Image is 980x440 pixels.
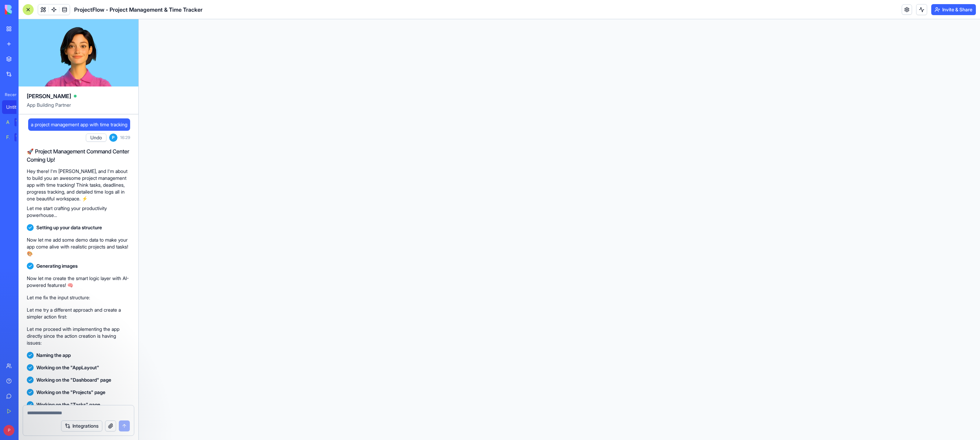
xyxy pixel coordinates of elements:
[27,236,130,257] p: Now let me add some demo data to make your app come alive with realistic projects and tasks! 🎨
[6,119,10,126] div: AI Logo Generator
[27,102,130,114] span: App Building Partner
[31,121,127,128] span: a project management app with time tracking
[36,352,71,359] span: Naming the app
[36,401,100,408] span: Working on the "Tasks" page
[14,133,25,141] div: TRY
[36,389,105,396] span: Working on the "Projects" page
[6,134,10,141] div: Feedback Form
[2,130,30,144] a: Feedback FormTRY
[2,115,30,129] a: AI Logo GeneratorTRY
[86,134,106,142] button: Undo
[109,134,117,142] span: P
[36,377,111,383] span: Working on the "Dashboard" page
[27,147,130,164] h2: 🚀 Project Management Command Center Coming Up!
[27,92,71,100] span: [PERSON_NAME]
[27,294,130,301] p: Let me fix the input structure:
[2,92,16,97] span: Recent
[120,135,130,140] span: 16:29
[61,420,102,431] button: Integrations
[2,100,30,114] a: Untitled App
[27,205,130,219] p: Let me start crafting your productivity powerhouse...
[36,364,99,371] span: Working on the "AppLayout"
[3,425,14,436] span: P
[27,275,130,289] p: Now let me create the smart logic layer with AI-powered features! 🧠
[36,263,78,269] span: Generating images
[36,224,102,231] span: Setting up your data structure
[27,168,130,202] p: Hey there! I'm [PERSON_NAME], and I'm about to build you an awesome project management app with t...
[27,326,130,346] p: Let me proceed with implementing the app directly since the action creation is having issues:
[98,389,235,437] iframe: Intercom notifications message
[74,5,203,14] span: ProjectFlow - Project Management & Time Tracker
[14,118,25,126] div: TRY
[5,5,47,14] img: logo
[931,4,976,15] button: Invite & Share
[27,306,130,320] p: Let me try a different approach and create a simpler action first:
[6,104,25,111] div: Untitled App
